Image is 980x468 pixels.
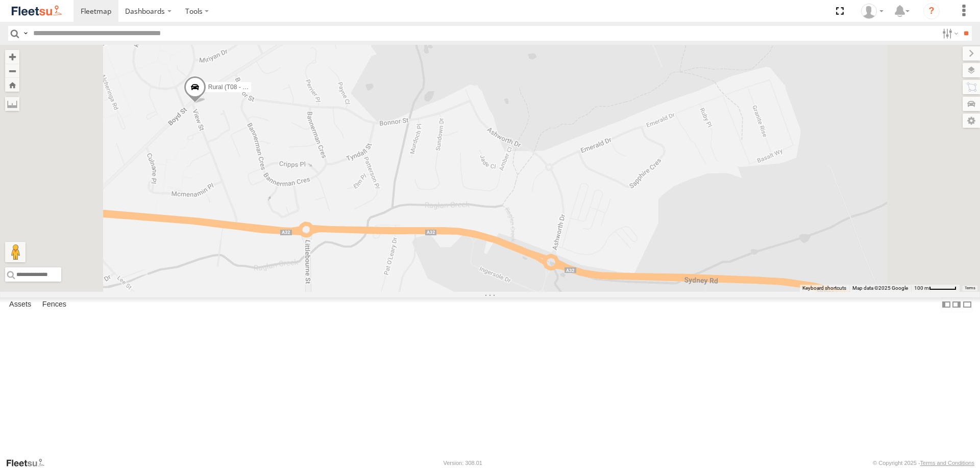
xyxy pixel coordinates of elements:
[962,297,972,312] label: Hide Summary Table
[37,297,71,312] label: Fences
[857,4,887,19] div: Ken Manners
[923,3,940,19] i: ?
[920,460,974,466] a: Terms and Conditions
[965,286,975,290] a: Terms (opens in new tab)
[5,242,26,262] button: Drag Pegman onto the map to open Street View
[911,285,960,292] button: Map Scale: 100 m per 50 pixels
[914,285,929,291] span: 100 m
[5,97,19,111] label: Measure
[941,297,951,312] label: Dock Summary Table to the Left
[938,26,960,41] label: Search Filter Options
[4,297,36,312] label: Assets
[444,460,482,466] div: Version: 308.01
[963,114,980,128] label: Map Settings
[10,4,63,18] img: fleetsu-logo-horizontal.svg
[802,285,846,292] button: Keyboard shortcuts
[873,460,974,466] div: © Copyright 2025 -
[21,26,30,41] label: Search Query
[852,285,908,291] span: Map data ©2025 Google
[5,50,19,64] button: Zoom in
[951,297,962,312] label: Dock Summary Table to the Right
[5,64,19,78] button: Zoom out
[6,458,53,468] a: Visit our Website
[208,83,295,90] span: Rural (T08 - [PERSON_NAME])
[5,78,19,92] button: Zoom Home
